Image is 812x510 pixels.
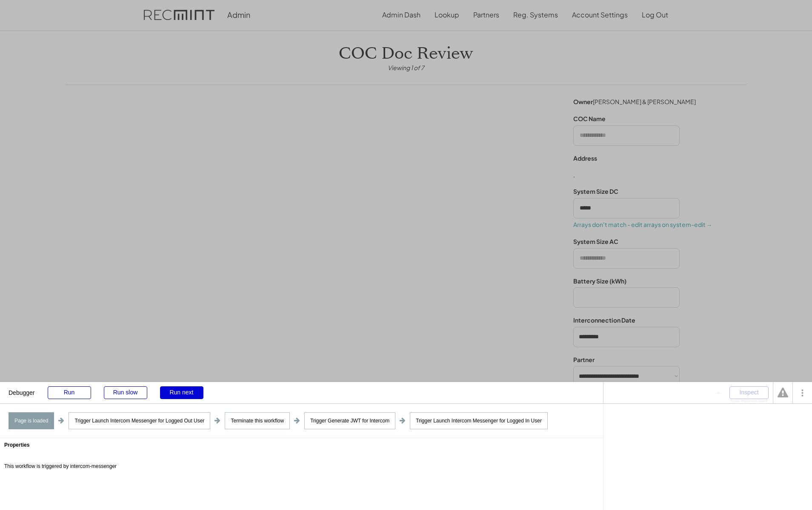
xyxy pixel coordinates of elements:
div: Debugger [9,382,35,396]
div: Trigger Launch Intercom Messenger for Logged Out User [69,412,210,429]
div: Run slow [104,386,147,399]
div: Page is loaded [9,412,54,429]
div: Run [48,386,91,399]
div: Run next [160,386,203,399]
div: Trigger Generate JWT for Intercom [304,412,395,429]
div: Terminate this workflow [225,412,290,429]
div: Properties [4,442,599,448]
div: This workflow is triggered by intercom-messenger [4,464,117,469]
div: Trigger Launch Intercom Messenger for Logged In User [410,412,548,429]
